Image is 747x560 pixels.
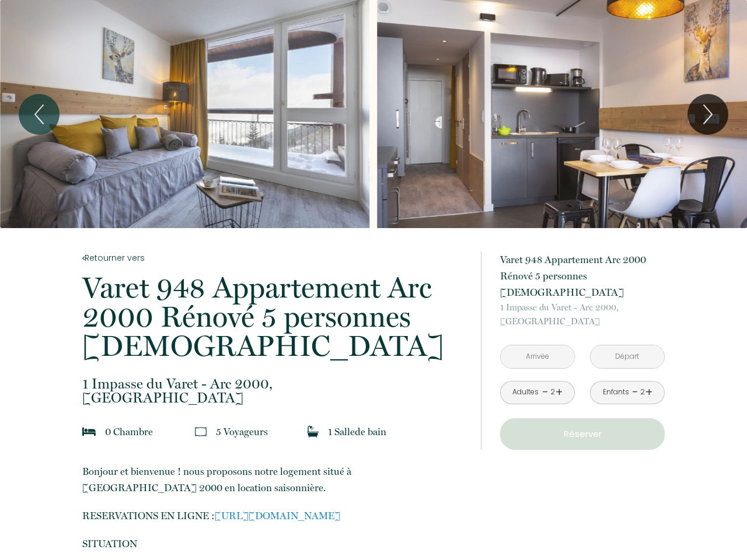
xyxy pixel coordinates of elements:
[82,508,465,524] p: RESERVATIONS EN LIGNE : ​
[82,273,465,360] p: Varet 948 Appartement Arc 2000 Rénové 5 personnes [DEMOGRAPHIC_DATA]
[602,387,629,398] div: Enfants
[216,423,268,440] p: 5 Voyageur
[591,345,664,368] input: Départ
[328,423,386,440] p: 1 Salle de bain
[82,463,465,496] p: Bonjour et bienvenue ! nous proposons notre logement situé à [GEOGRAPHIC_DATA] 2000 en location s...
[215,510,340,521] a: [URL][DOMAIN_NAME]
[556,383,563,401] a: +
[542,383,549,401] a: -
[500,300,665,328] p: [GEOGRAPHIC_DATA]
[512,387,539,398] div: Adultes
[501,345,574,368] input: Arrivée
[549,387,555,398] div: 2
[19,94,60,135] button: Previous
[82,377,465,405] p: [GEOGRAPHIC_DATA]
[504,427,661,441] p: Réserver
[264,426,268,437] span: s
[82,535,465,552] p: SITUATION
[195,426,207,437] img: guests
[500,300,665,314] span: 1 Impasse du Varet - Arc 2000,
[687,94,728,135] button: Next
[632,383,638,401] a: -
[500,251,665,300] p: Varet 948 Appartement Arc 2000 Rénové 5 personnes [DEMOGRAPHIC_DATA]
[640,387,645,398] div: 2
[105,423,153,440] p: 0 Chambre
[645,383,652,401] a: +
[82,251,465,264] a: Retourner vers
[82,377,465,391] span: 1 Impasse du Varet - Arc 2000,
[500,418,665,450] button: Réserver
